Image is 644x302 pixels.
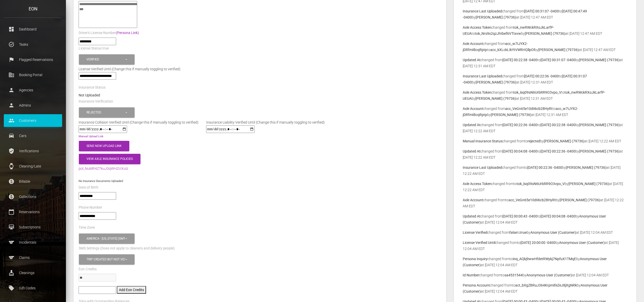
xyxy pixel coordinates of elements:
p: changed from to by at [DATE] 12:31 AM EDT [463,89,628,102]
a: person Agencies [4,84,62,96]
label: Insurance Verification [79,99,113,104]
b: [PERSON_NAME] (79736) [491,113,531,117]
p: Billable [8,178,58,185]
b: [PERSON_NAME] (79736) [475,96,516,100]
b: Persona Account [463,283,490,287]
a: sports Incidentals [4,236,62,249]
a: Manual Upload Link [79,135,103,138]
b: [DATE] 00:00:43 -0400 [503,214,537,218]
small: No Insurance Documents Uploaded [79,179,123,183]
b: [DATE] 00:22:36 -0400 [503,123,537,127]
b: true [520,230,527,234]
a: pol_NuMR4Z7kuJ0qWHZcIXulz [79,166,128,171]
b: [PERSON_NAME] (79736) [525,31,565,36]
p: changed from to by at [DATE] 12:22 AM EDT [463,164,628,177]
b: Insurance Last Uploaded [463,9,502,13]
b: tok_lsq09sN6UrbRR9O3vpo_V [513,90,561,94]
b: Updated At [463,214,480,218]
p: Booking Portal [8,71,58,79]
p: changed from to by at [DATE] 12:22 AM EDT [463,122,628,134]
p: changed from to by at [DATE] 12:04 AM EDT [463,240,628,252]
strong: Not Uploaded [79,93,100,97]
b: Updated At [463,149,480,153]
b: [PERSON_NAME] (79736) [544,139,584,143]
b: [DATE] 00:31:07 -0400 [524,9,559,13]
label: Phone Number [79,205,102,210]
b: [PERSON_NAME] (79736) [566,165,606,170]
a: person Admins [4,99,62,112]
p: changed from to by at [DATE] 12:31 AM EDT [463,73,628,85]
div: Trip created but not verified , Customer is verified and trip is set to go [86,257,125,262]
b: License Verified [463,230,487,234]
a: watch Cleaning/Late [4,160,62,173]
b: Axle Account [463,107,483,111]
p: changed from to by at [DATE] 12:04 AM EDT [463,229,628,236]
p: changed from to by at [DATE] 12:22 AM EDT [463,197,628,209]
p: Reservations [8,208,58,216]
b: rejected [528,139,540,143]
button: Verified [79,54,135,65]
div: Insurance Collision Verified Until (Change this if manually toggling to verified) [75,119,202,125]
button: View Axle Insurance Policies [79,154,140,164]
div: America - [US_STATE] (GMT -05:00) [86,237,125,241]
b: sa4531544 [505,273,523,277]
a: corporate_fare Booking Portal [4,69,62,81]
p: Cars [8,132,58,140]
b: Axle Access Token [463,90,491,94]
p: Subscriptions [8,223,58,231]
b: [PERSON_NAME] (79736) [476,15,516,19]
a: people Customers [4,114,62,127]
b: Anonymous User (Customer) [526,273,572,277]
b: [PERSON_NAME] (79736) [538,48,579,52]
p: changed from to by at [DATE] 12:04 AM EDT [463,272,628,278]
label: License Status true [79,46,109,51]
a: paid Collections [4,190,62,203]
button: Trip created but not verified, Customer is verified and trip is set to go [79,254,135,265]
b: Updated At [463,123,480,127]
label: Eon Credits [79,267,97,272]
p: Cleanings [8,269,58,277]
b: tok_lsq09sN6UrbRR9O3vpo_V [517,182,565,186]
button: Rejected [79,107,135,118]
a: flag Flagged Reservations [4,53,62,66]
b: [PERSON_NAME] (79736) [579,123,620,127]
p: Gift Codes [8,284,58,292]
p: changed from to by at [DATE] 12:22 AM EDT [463,138,628,144]
b: Manual Insurance Status [463,139,502,143]
p: Customers [8,117,58,124]
p: Tasks [8,41,58,48]
a: calendar_today Reservations [4,206,62,218]
b: [DATE] 00:22:36 -0400 [527,165,562,170]
a: task_alt Tasks [4,38,62,51]
p: Verifications [8,147,58,155]
b: License Verified Until [463,241,495,245]
b: [DATE] 00:22:38 -0400 [541,123,575,127]
p: Agencies [8,86,58,94]
label: Time Zone [79,225,95,230]
b: Anonymous User (Customer) [559,241,605,245]
b: [PERSON_NAME] (79736) [476,80,516,84]
p: Dashboard [8,25,58,33]
b: [DATE] 20:00:00 -0400 [521,241,555,245]
div: Verified [86,57,125,62]
b: Id Number [463,273,479,277]
a: (Persona Link) [116,31,139,35]
b: Persona Inquiry [463,257,488,261]
a: local_offer Gift Codes [4,282,62,294]
button: Add Eon Credits [117,286,146,294]
p: changed from to by at [DATE] 12:31 AM EDT [463,57,628,69]
a: card_membership Subscriptions [4,221,62,233]
b: acc_VeGn65e10dIi6cb28HyRt [505,107,552,111]
b: Insurance Last Uploaded [463,74,502,78]
b: [PERSON_NAME] (79736) [579,149,620,153]
p: changed from to by at [DATE] 12:31 AM EDT [463,106,628,118]
b: Axle Access Token [463,182,491,186]
b: acc_kXLckLIkYtVWRrIQllpOl [490,48,534,52]
b: inq_AQkj9wwHfdetRWykj7NpfuX1TMqE [513,257,576,261]
p: changed from to by at [DATE] 12:47 AM EDT [463,24,628,37]
button: America - New York (GMT -05:00) [79,233,135,244]
b: Insurance Last Uploaded [463,165,502,170]
div: Rejected [86,110,125,115]
b: [DATE] 00:22:36 -0400 [524,74,559,78]
b: [PERSON_NAME] (79736) [560,198,600,202]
